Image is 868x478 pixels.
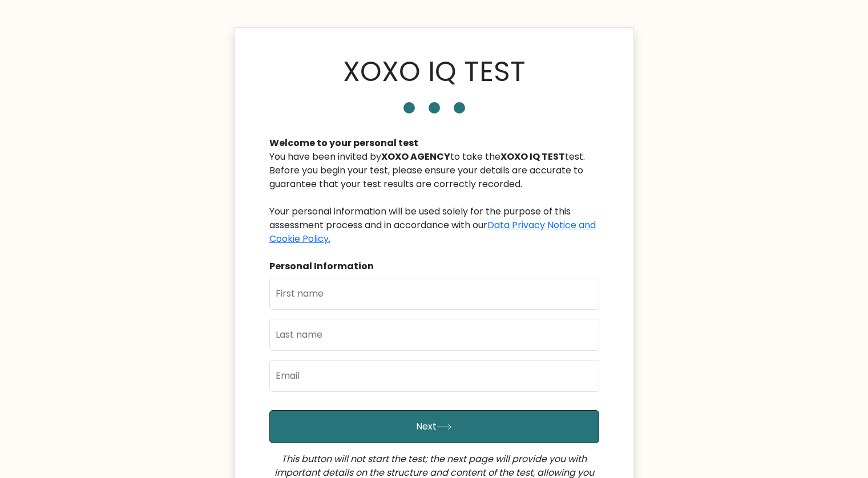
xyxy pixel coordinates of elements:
b: XOXO AGENCY [381,150,450,163]
input: Last name [269,319,599,351]
button: Next [269,410,599,443]
div: Welcome to your personal test [269,136,599,150]
input: First name [269,278,599,310]
h1: XOXO IQ TEST [343,55,526,88]
b: XOXO IQ TEST [500,150,565,163]
div: Personal Information [269,260,599,273]
div: You have been invited by to take the test. Before you begin your test, please ensure your details... [269,150,599,246]
a: Data Privacy Notice and Cookie Policy. [269,218,596,245]
input: Email [269,360,599,392]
